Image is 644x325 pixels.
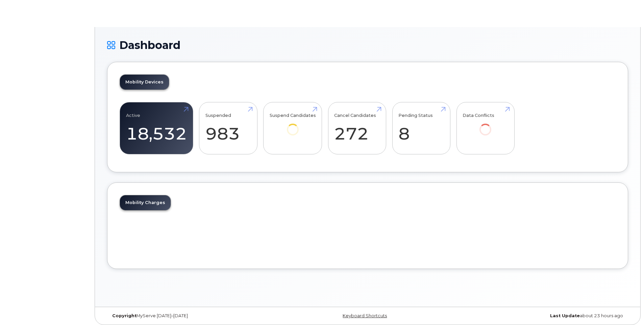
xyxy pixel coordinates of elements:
a: Pending Status 8 [398,106,444,151]
a: Mobility Devices [120,75,169,90]
h1: Dashboard [107,39,628,51]
a: Active 18,532 [126,106,187,151]
a: Mobility Charges [120,195,171,210]
strong: Copyright [112,313,137,318]
a: Keyboard Shortcuts [343,313,387,318]
a: Suspended 983 [205,106,251,151]
a: Data Conflicts [463,106,508,145]
a: Cancel Candidates 272 [334,106,380,151]
div: about 23 hours ago [454,313,628,319]
a: Suspend Candidates [270,106,316,145]
div: MyServe [DATE]–[DATE] [107,313,281,319]
strong: Last Update [550,313,580,318]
